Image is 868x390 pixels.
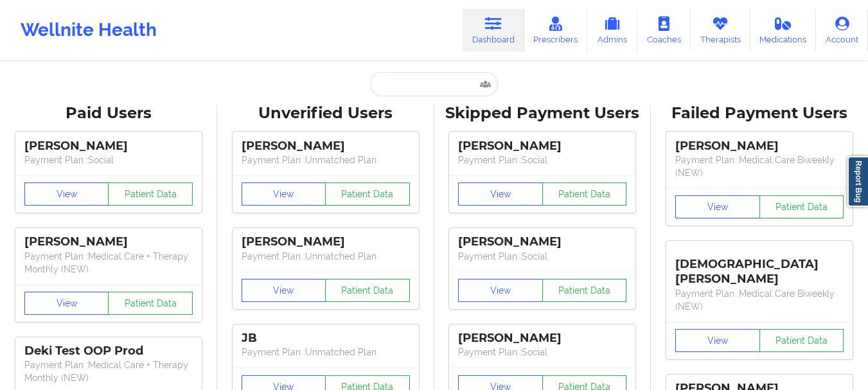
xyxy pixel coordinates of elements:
[458,331,626,346] div: [PERSON_NAME]
[660,103,859,123] div: Failed Payment Users
[242,331,410,346] div: JB
[108,292,193,315] button: Patient Data
[458,279,543,302] button: View
[675,329,760,352] button: View
[542,279,627,302] button: Patient Data
[587,9,637,51] a: Admins
[759,195,844,218] button: Patient Data
[675,195,760,218] button: View
[443,103,642,123] div: Skipped Payment Users
[458,139,626,154] div: [PERSON_NAME]
[759,329,844,352] button: Patient Data
[24,344,193,359] div: Deki Test OOP Prod
[9,103,208,123] div: Paid Users
[24,154,193,166] p: Payment Plan : Social
[458,235,626,249] div: [PERSON_NAME]
[24,139,193,154] div: [PERSON_NAME]
[542,182,627,206] button: Patient Data
[458,182,543,206] button: View
[675,139,844,154] div: [PERSON_NAME]
[675,247,844,287] div: [DEMOGRAPHIC_DATA][PERSON_NAME]
[24,235,193,249] div: [PERSON_NAME]
[463,9,524,51] a: Dashboard
[675,287,844,313] p: Payment Plan : Medical Care Biweekly (NEW)
[24,292,109,315] button: View
[24,250,193,276] p: Payment Plan : Medical Care + Therapy Monthly (NEW)
[242,182,326,206] button: View
[458,154,626,166] p: Payment Plan : Social
[458,346,626,359] p: Payment Plan : Social
[242,139,410,154] div: [PERSON_NAME]
[847,156,868,207] a: Report Bug
[24,359,193,384] p: Payment Plan : Medical Care + Therapy Monthly (NEW)
[691,9,750,51] a: Therapists
[325,182,410,206] button: Patient Data
[524,9,588,51] a: Prescribers
[458,250,626,263] p: Payment Plan : Social
[325,279,410,302] button: Patient Data
[816,9,868,51] a: Account
[108,182,193,206] button: Patient Data
[242,279,326,302] button: View
[242,346,410,359] p: Payment Plan : Unmatched Plan
[242,154,410,166] p: Payment Plan : Unmatched Plan
[637,9,691,51] a: Coaches
[226,103,425,123] div: Unverified Users
[242,235,410,249] div: [PERSON_NAME]
[675,154,844,179] p: Payment Plan : Medical Care Biweekly (NEW)
[242,250,410,263] p: Payment Plan : Unmatched Plan
[24,182,109,206] button: View
[750,9,817,51] a: Medications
